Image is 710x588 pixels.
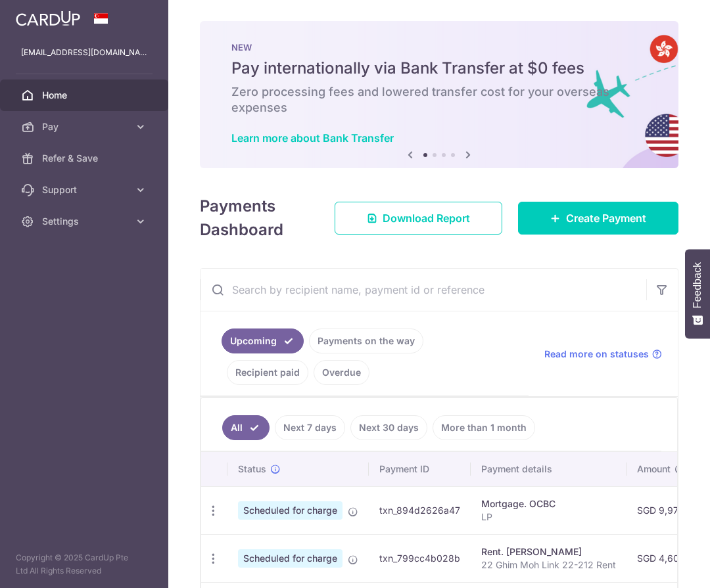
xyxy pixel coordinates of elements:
[42,183,129,196] span: Support
[481,558,616,572] p: 22 Ghim Moh Link 22-212 Rent
[21,46,147,59] p: [EMAIL_ADDRESS][DOMAIN_NAME]
[42,215,129,228] span: Settings
[471,452,627,486] th: Payment details
[369,452,471,486] th: Payment ID
[637,463,671,476] span: Amount
[481,510,616,524] p: LP
[692,262,703,308] span: Feedback
[369,486,471,534] td: txn_894d2626a47
[200,21,678,168] img: Bank transfer banner
[369,534,471,582] td: txn_799cc4b028b
[566,210,646,226] span: Create Payment
[481,497,616,510] div: Mortgage. OCBC
[227,360,308,385] a: Recipient paid
[231,131,394,145] a: Learn more about Bank Transfer
[231,42,647,53] p: NEW
[335,202,502,235] a: Download Report
[314,360,369,385] a: Overdue
[350,415,427,440] a: Next 30 days
[685,249,710,338] button: Feedback - Show survey
[222,415,270,440] a: All
[275,415,345,440] a: Next 7 days
[309,328,423,353] a: Payments on the way
[42,89,129,102] span: Home
[238,549,343,568] span: Scheduled for charge
[544,348,649,361] span: Read more on statuses
[201,269,646,311] input: Search by recipient name, payment id or reference
[383,210,470,226] span: Download Report
[238,463,266,476] span: Status
[222,328,304,353] a: Upcoming
[627,534,710,582] td: SGD 4,600.00
[518,202,678,235] a: Create Payment
[238,501,343,520] span: Scheduled for charge
[200,194,311,242] h4: Payments Dashboard
[42,120,129,133] span: Pay
[42,152,129,165] span: Refer & Save
[433,415,535,440] a: More than 1 month
[231,58,647,79] h5: Pay internationally via Bank Transfer at $0 fees
[544,348,662,361] a: Read more on statuses
[231,84,647,116] h6: Zero processing fees and lowered transfer cost for your overseas expenses
[16,11,80,26] img: CardUp
[481,545,616,558] div: Rent. [PERSON_NAME]
[627,486,710,534] td: SGD 9,972.00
